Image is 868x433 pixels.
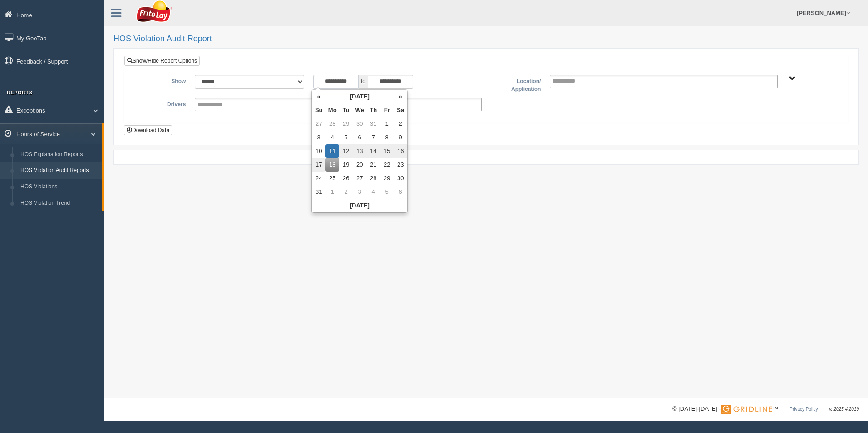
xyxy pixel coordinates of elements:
th: Mo [325,103,339,117]
td: 5 [339,131,353,144]
h2: HOS Violation Audit Report [113,34,859,44]
td: 26 [339,172,353,185]
td: 1 [325,185,339,199]
th: Th [366,103,380,117]
td: 22 [380,158,394,172]
td: 31 [366,117,380,131]
a: HOS Violation Trend [16,195,102,212]
a: HOS Violations [16,179,102,195]
td: 28 [366,172,380,185]
td: 13 [353,144,366,158]
td: 6 [353,131,366,144]
td: 18 [325,158,339,172]
th: » [394,90,407,103]
td: 25 [325,172,339,185]
td: 21 [366,158,380,172]
td: 5 [380,185,394,199]
td: 3 [312,131,325,144]
td: 30 [394,172,407,185]
td: 14 [366,144,380,158]
td: 1 [380,117,394,131]
td: 19 [339,158,353,172]
th: « [312,90,325,103]
td: 3 [353,185,366,199]
div: © [DATE]-[DATE] - ™ [672,404,859,414]
td: 17 [312,158,325,172]
a: Show/Hide Report Options [124,56,200,66]
label: Location/ Application [486,75,545,93]
td: 30 [353,117,366,131]
td: 9 [394,131,407,144]
td: 2 [394,117,407,131]
td: 7 [366,131,380,144]
td: 16 [394,144,407,158]
td: 27 [312,117,325,131]
th: Tu [339,103,353,117]
span: v. 2025.4.2019 [829,407,859,412]
td: 29 [380,172,394,185]
td: 15 [380,144,394,158]
label: Show [131,75,190,86]
img: Gridline [721,405,772,414]
span: to [359,75,368,89]
th: Sa [394,103,407,117]
td: 6 [394,185,407,199]
a: Privacy Policy [789,407,818,412]
label: Drivers [131,98,190,109]
th: Su [312,103,325,117]
td: 12 [339,144,353,158]
td: 28 [325,117,339,131]
td: 27 [353,172,366,185]
td: 4 [366,185,380,199]
td: 4 [325,131,339,144]
td: 10 [312,144,325,158]
td: 20 [353,158,366,172]
th: [DATE] [325,90,394,103]
th: We [353,103,366,117]
th: Fr [380,103,394,117]
td: 8 [380,131,394,144]
td: 11 [325,144,339,158]
td: 2 [339,185,353,199]
td: 29 [339,117,353,131]
td: 24 [312,172,325,185]
th: [DATE] [312,199,407,212]
a: HOS Explanation Reports [16,147,102,163]
button: Download Data [124,125,172,135]
a: HOS Violation Audit Reports [16,162,102,179]
td: 31 [312,185,325,199]
td: 23 [394,158,407,172]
